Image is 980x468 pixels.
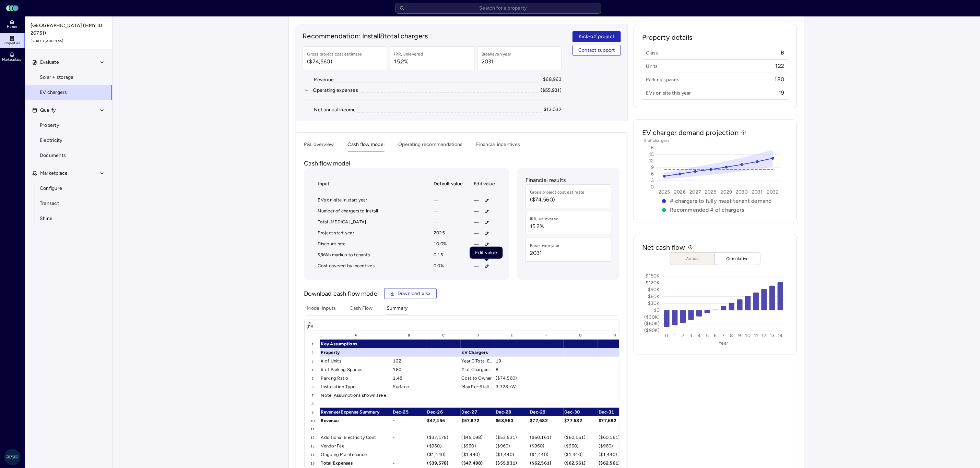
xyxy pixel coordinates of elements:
a: Configure [25,181,113,196]
span: 19 [779,89,784,97]
td: 2025 [428,228,468,239]
div: ($1,440) [461,450,495,459]
span: — [474,208,479,215]
td: 10.0% [428,239,468,250]
span: Documents [40,152,66,159]
text: 15 [649,151,654,157]
span: — [474,219,479,226]
td: — [428,217,468,228]
text: 2031 [752,189,763,195]
button: P&L overview [304,141,334,151]
button: Summary [387,305,408,315]
div: Property [320,348,392,357]
span: Property [40,122,59,129]
div: ($62,561) [564,459,598,467]
div: 6 [305,382,320,391]
div: ($37,178) [426,433,461,442]
text: $150K [646,273,660,279]
div: ($53,531) [495,433,529,442]
div: Cost to Owner [461,374,495,382]
div: - [392,433,426,442]
p: Financial results [526,176,611,184]
text: 9 [739,333,741,339]
button: Cash Flow [350,305,373,315]
td: 0.0% [428,261,468,272]
span: Download .xlsx [398,290,431,297]
text: 2032 [767,189,779,195]
button: Operating expenses($55,931) [303,87,562,94]
div: ($45,098) [461,433,495,442]
text: 6 [651,171,654,177]
div: ($47,498) [461,459,495,467]
div: # of Units [320,357,392,365]
div: $13,032 [544,106,562,113]
div: E [495,331,529,340]
th: Input [312,176,428,192]
span: Kick-off project [579,33,614,40]
div: ($1,440) [426,450,461,459]
span: [STREET_ADDRESS] [31,38,107,44]
button: Contact support [572,45,621,56]
span: Units [646,63,658,70]
div: Revenue [320,416,392,425]
div: Gross project cost estimate [530,189,585,196]
td: Number of chargers to install [312,206,428,217]
text: 10 [745,333,751,339]
div: ($960) [426,442,461,450]
span: 15.2% [394,58,423,66]
td: EVs on-site in start year [312,195,428,206]
div: 180 [392,365,426,374]
div: 14 [305,450,320,459]
button: Cash flow model [348,141,385,151]
td: Project start year [312,228,428,239]
div: $68,963 [543,76,562,83]
div: 8 [305,399,320,408]
div: ($960) [598,442,632,450]
text: ($60K) [644,321,660,327]
text: $30K [648,300,660,306]
div: Installation Type [320,382,392,391]
a: Solar + storage [25,70,113,85]
div: ($960) [495,442,529,450]
td: Cost covered by incentives [312,261,428,272]
span: Parking spaces [646,76,680,83]
div: 12 [305,433,320,442]
span: — [474,241,479,248]
div: D [461,331,495,340]
text: 9 [651,164,654,170]
div: Dec-30 [564,408,598,416]
div: 3.328 kW [495,382,529,391]
text: 3 [651,177,654,183]
a: Shine [25,211,113,226]
span: — [474,197,479,204]
a: Transact [25,196,113,211]
text: # chargers to fully meet tenant demand [670,198,771,205]
p: Download cash flow model [304,289,379,298]
div: 122 [392,357,426,365]
span: [GEOGRAPHIC_DATA] (HMY ID: 20751) [31,22,107,37]
h2: EV charger demand projection [642,128,739,137]
div: IRR, unlevered [530,215,559,222]
div: $68,963 [495,416,529,425]
text: 14 [778,333,783,339]
a: Documents [25,148,113,163]
button: Kick-off project [572,31,621,42]
text: $120K [646,280,660,286]
td: $/kWh markup to tenants [312,250,428,261]
div: 13 [305,442,320,450]
div: Note: Assumptions shown are editable in Model Inputs only [320,391,392,399]
div: G [564,331,598,340]
div: Max Per-Stall Concurrent Power [461,382,495,391]
div: Parking Ratio [320,374,392,382]
button: Qualify [25,103,113,118]
text: ($90K) [644,328,660,334]
div: Ongoing Maintenance [320,450,392,459]
text: Year [719,341,728,346]
span: Home [7,25,17,29]
div: Vendor Fee [320,442,392,450]
a: EV chargers [25,85,113,100]
div: $47,456 [426,416,461,425]
span: 180 [775,76,784,83]
span: Cumulative [720,255,755,262]
div: Dec-29 [529,408,564,416]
